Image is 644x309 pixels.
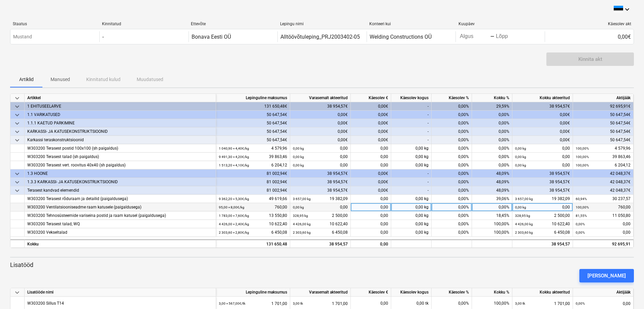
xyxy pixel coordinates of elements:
div: 0,00% [472,119,512,127]
div: 0,00 [351,211,391,220]
div: 1.3.3 KARKASSI- JA KATUSEKONSTRUKTSIOONID [27,178,213,186]
div: 760,00 [219,203,287,211]
div: Kuupäev [459,22,542,26]
div: 38 954,57€ [512,186,573,195]
div: 0,00€ [351,102,391,111]
span: keyboard_arrow_down [13,136,21,144]
div: Karkassi teraskonstruktsioonid [27,136,213,144]
div: 0,00% [432,136,472,144]
div: 0,00€ [512,111,573,119]
div: 10 622,40 [515,220,570,228]
div: 0,00% [432,119,472,127]
div: 0,00% [432,220,472,228]
small: 328,95 kg [515,214,530,218]
div: 0,00% [432,161,472,169]
button: [PERSON_NAME] [579,269,634,282]
div: 39 863,46 [219,153,287,161]
small: 0,00% [576,231,585,234]
small: 0,00% [576,302,585,305]
small: 9 362,20 × 5,30€ / kg [219,197,249,201]
small: 3 657,00 kg [515,197,533,201]
div: 0,00% [432,153,472,161]
div: 38 954,57€ [512,102,573,111]
p: Mustand [13,33,32,40]
div: 81 002,94€ [216,186,290,195]
div: 39 863,46 [576,153,631,161]
small: 81,55% [576,214,587,218]
div: 0,00 [351,161,391,169]
small: 0,00 kg [515,147,526,150]
div: 50 647,54€ [216,127,290,136]
div: 6 450,08 [219,228,287,237]
div: 0,00% [472,111,512,119]
small: 0,00 kg [515,163,526,167]
div: 760,00 [576,203,631,211]
div: 0,00€ [512,136,573,144]
small: 2 303,60 × 2,80€ / kg [219,231,249,234]
div: 30 237,57 [576,195,631,203]
div: Käesolev € [351,288,391,297]
div: Kokku % [472,94,512,102]
div: 0,00 [351,203,391,211]
div: 50 647,54€ [216,119,290,127]
div: 0,00% [432,228,472,237]
div: W303200 Tehnosüsteemide variseina postid ja raam katusel (paigaldusega) [27,211,213,220]
div: 0,00€ [512,127,573,136]
div: 0,00 [293,144,348,153]
div: 0,00€ [351,127,391,136]
div: 49 619,66 [219,195,287,203]
div: 10 622,40 [219,220,287,228]
div: 42 048,37€ [573,178,634,186]
span: keyboard_arrow_down [13,119,21,127]
small: 3,00 tk [515,302,525,305]
div: 0,00% [472,161,512,169]
div: 42 048,37€ [573,169,634,178]
div: 4 579,96 [219,144,287,153]
div: 38 954,57€ [290,186,351,195]
div: 0,00€ [290,111,351,119]
small: 95,00 × 8,00€ / kg [219,205,244,209]
div: 1.1 VARIKATUSED [27,111,213,119]
div: 0,00 [351,195,391,203]
small: 60,94% [576,197,587,201]
div: 50 647,54€ [573,119,634,127]
div: 2 500,00 [293,211,348,220]
div: 0,00% [472,153,512,161]
div: W303200 Terasest rõduraam ja detailid (paigaldusega) [27,195,213,203]
div: Käesolev kogus [391,288,432,297]
div: - [391,127,432,136]
div: 38 954,57€ [290,169,351,178]
small: 9 491,30 × 4,20€ / kg [219,155,249,159]
div: 38 954,57€ [290,178,351,186]
div: Konteeri kui [369,22,453,26]
div: 38 954,57 [293,240,348,248]
small: 100,00% [576,205,589,209]
div: Aktijääk [573,94,634,102]
div: 0,00 [293,161,348,169]
div: 0,00 kg [391,153,432,161]
div: 10 622,40 [293,220,348,228]
div: 92 695,91€ [573,102,634,111]
div: 0,00 [351,220,391,228]
div: 38 954,57 [512,239,573,248]
div: 29,59% [472,102,512,111]
div: - [391,102,432,111]
div: 100,00% [472,220,512,228]
small: 0,00 kg [515,205,526,209]
div: 19 382,09 [293,195,348,203]
small: 1 783,00 × 7,60€ / kg [219,214,249,218]
div: [PERSON_NAME] [587,271,626,280]
div: 0,00% [472,144,512,153]
div: 42 048,37€ [573,186,634,195]
div: 50 647,54€ [216,136,290,144]
small: 4 426,00 kg [515,222,533,226]
div: 0,00 kg [391,195,432,203]
span: keyboard_arrow_down [13,178,21,186]
div: 0,00 [351,239,391,248]
div: 0,00% [432,169,472,178]
div: Varasemalt akteeritud [290,288,351,297]
small: 0,00 kg [293,155,304,159]
div: 1.1.1 KAETUD PARKIMINE [27,119,213,127]
div: 11 050,80 [576,211,631,220]
div: Aktijääk [573,288,634,297]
